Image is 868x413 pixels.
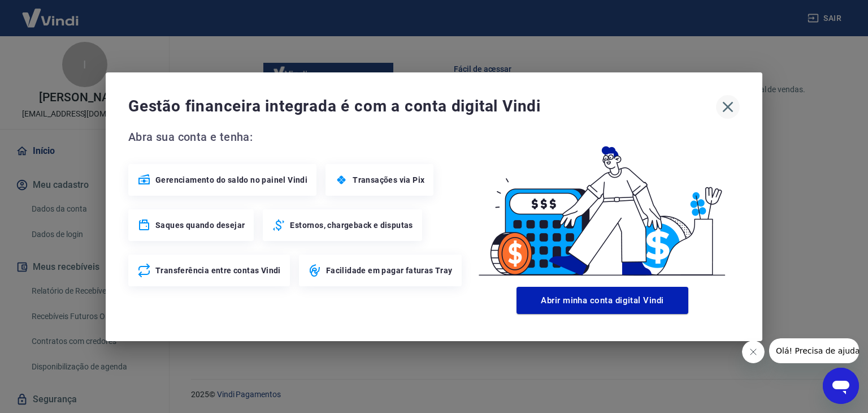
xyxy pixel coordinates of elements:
[128,95,716,118] span: Gestão financeira integrada é com a conta digital Vindi
[465,128,740,282] img: Good Billing
[155,265,281,276] span: Transferência entre contas Vindi
[128,128,465,146] span: Abra sua conta e tenha:
[7,8,95,17] span: Olá! Precisa de ajuda?
[326,265,453,276] span: Facilidade em pagar faturas Tray
[769,338,859,363] iframe: Mensagem da empresa
[353,174,424,186] span: Transações via Pix
[155,220,245,231] span: Saques quando desejar
[155,174,307,186] span: Gerenciamento do saldo no painel Vindi
[823,368,859,404] iframe: Botão para abrir a janela de mensagens
[742,341,765,363] iframe: Fechar mensagem
[517,287,688,314] button: Abrir minha conta digital Vindi
[290,220,413,231] span: Estornos, chargeback e disputas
